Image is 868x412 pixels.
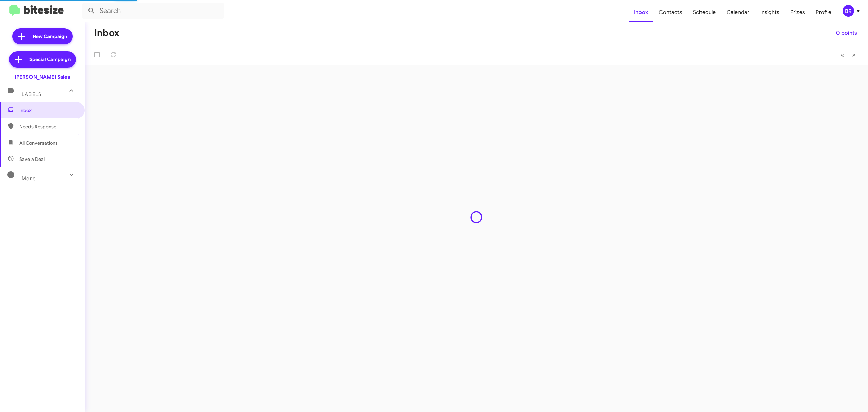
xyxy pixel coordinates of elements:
[12,28,73,44] a: New Campaign
[836,27,857,39] span: 0 points
[836,48,848,62] button: Previous
[94,27,119,38] h1: Inbox
[19,107,77,114] span: Inbox
[721,2,755,22] a: Calendar
[29,56,71,63] span: Special Campaign
[653,2,688,22] a: Contacts
[841,51,844,59] span: «
[837,48,860,62] nav: Page navigation example
[785,2,810,22] a: Prizes
[755,2,785,22] a: Insights
[810,2,837,22] a: Profile
[22,91,41,97] span: Labels
[19,139,58,146] span: All Conversations
[19,123,77,130] span: Needs Response
[82,3,224,19] input: Search
[837,5,861,17] button: BR
[688,2,721,22] a: Schedule
[22,175,36,182] span: More
[848,48,860,62] button: Next
[15,74,70,80] div: [PERSON_NAME] Sales
[33,33,67,40] span: New Campaign
[843,5,854,17] div: BR
[9,51,76,68] a: Special Campaign
[629,2,653,22] a: Inbox
[852,51,856,59] span: »
[831,27,863,39] button: 0 points
[19,156,45,163] span: Save a Deal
